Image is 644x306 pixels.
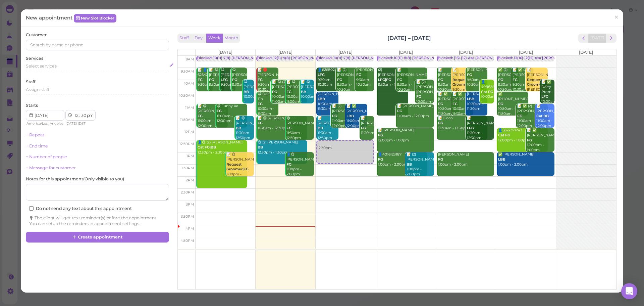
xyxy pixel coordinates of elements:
b: LFG [318,73,325,77]
b: BB [301,90,306,94]
span: Assign staff [26,87,49,92]
div: 📝 (2) [PERSON_NAME] 1:00pm - 2:00pm [406,152,434,177]
b: FG [397,78,402,82]
div: 📝 😋 [PERSON_NAME] 11:30am - 12:30pm [235,116,254,140]
div: 📝 ✅ (2) [PERSON_NAME] 11:00am - 12:00pm [517,104,548,128]
b: FG [438,121,443,125]
span: 3pm [186,202,194,207]
span: 9:30am [181,69,194,74]
b: LBB [318,97,325,101]
b: Cat FG [498,133,510,137]
b: Cat FG [481,90,493,94]
div: 📝 [PERSON_NAME] 11:30am - 12:30pm [361,116,374,145]
b: FG [209,78,214,82]
div: 📝 Coco 11:30am - 12:30pm [438,116,488,131]
b: BB [318,126,323,130]
b: FG [513,78,518,82]
b: FG [498,102,503,106]
div: 📝 (2) [PERSON_NAME] 11:00am - 12:00pm [332,104,353,128]
span: 10am [184,81,194,86]
b: FG [272,90,277,94]
b: LFG [541,94,548,99]
b: FG [337,78,342,82]
div: 📝 [PERSON_NAME] 11:00am - 12:00pm [536,104,554,128]
span: 4:30pm [180,238,194,243]
b: BB [407,162,412,167]
b: Cat FG|BB [198,145,216,149]
a: + Repeat [26,132,44,137]
div: Blocked: 10(11) 7(8) [PERSON_NAME] • Appointment [317,56,410,61]
b: FG [258,102,263,106]
div: 📝 [PERSON_NAME] 12:00pm - 1:00pm [378,128,434,143]
b: FG [378,157,383,162]
label: Customer [26,32,47,38]
div: Blocked: 13(16) 12(12) Asa [PERSON_NAME] [PERSON_NAME] • Appointment [498,56,634,61]
div: 😋 [PERSON_NAME] 10:00am - 11:00am [243,80,254,109]
b: FG [286,90,291,94]
div: Blocked: 10(11) 7(8) [PERSON_NAME] • Appointment [197,56,290,61]
span: [DATE] [65,121,77,126]
div: 📝 [PERSON_NAME] 9:30am - 10:30am [438,68,459,92]
div: 📝 ✅ [PERSON_NAME] 11:00am - 12:00pm [346,104,367,128]
input: Search by name or phone [26,40,169,50]
div: 😋 Funny Ke 11:00am - 12:00pm [216,104,247,124]
label: Starts [26,102,38,108]
div: 📝 ✅ [PERSON_NAME] 12:00pm - 1:00pm [527,128,554,152]
div: 📝 😋 [PERSON_NAME] 9:30am - 10:30am [209,68,224,97]
span: 9am [186,57,194,61]
div: 👤5622371243 12:00pm - 1:00pm [498,128,548,143]
button: prev [578,34,589,43]
b: FG [258,121,263,125]
div: Blocked: 10(11) 8(8) [PERSON_NAME] • Appointment [378,56,471,61]
span: 2:30pm [181,190,194,194]
div: 📝 (2) [PERSON_NAME] [PERSON_NAME] 10:00am - 11:00am [416,80,434,109]
div: 👤4016123187 1:00pm - 2:00pm [378,152,428,167]
div: 📝 [PERSON_NAME] 9:30am - 10:30am [452,68,473,97]
div: [PERSON_NAME] 9:30am - 10:30am [467,68,488,87]
input: Do not send any text about this appointment [29,206,34,211]
div: 😋 (2) [PERSON_NAME] 12:30pm - 1:30pm [257,140,307,155]
b: FG [198,114,203,118]
a: + End time [26,143,48,148]
b: FG [527,138,532,142]
span: [DATE] [399,50,413,55]
div: 📝 😋 [PERSON_NAME] 11:30am - 12:30pm [257,116,307,131]
b: BB [236,126,241,130]
b: LFG [467,126,474,130]
b: Request Groomer|FG [226,162,249,172]
span: [DATE] [579,50,593,55]
div: ✅ [PHONE_NUMBER] 10:30am - 11:30am [498,92,529,116]
b: FG [286,126,291,130]
div: 📝 ✅ [PERSON_NAME] 10:30am - 11:30am [452,92,473,116]
div: | | [26,121,101,127]
span: DST [79,121,86,126]
span: 2pm [186,178,194,182]
span: [DATE] [519,50,533,55]
b: LBB [498,157,505,162]
div: Blocked: 12(11) 9(8) [PERSON_NAME] • Appointment [257,56,350,61]
div: 📝 [PERSON_NAME] 11:30am - 12:30pm [467,116,494,140]
span: America/Los_Angeles [26,121,63,126]
label: Notes for this appointment ( Only visible to you ) [26,176,124,182]
span: × [614,13,619,22]
span: 12pm [184,130,194,134]
b: LBB [346,114,354,118]
a: + Number of people [26,154,67,159]
div: 📝 [PERSON_NAME] 9:30am - 10:30am [397,68,428,92]
span: 12:30pm [179,142,194,146]
div: 👤😋 [PERSON_NAME] 1:00pm - 2:00pm [286,152,314,177]
b: FG [217,109,222,113]
b: FG [378,133,383,137]
button: Week [206,34,223,43]
div: 📝 ✅ [PERSON_NAME] 10:30am - 11:30am [438,92,459,116]
span: 1:30pm [181,166,194,170]
span: 11am [185,105,194,110]
div: Open Intercom Messenger [621,283,637,299]
div: 📝 😋 (3) [PERSON_NAME] 10:00am - 11:00am [272,80,293,104]
div: 👤6268027889 9:30am - 10:30am [317,68,348,87]
b: BB [244,90,249,94]
b: FG [286,162,291,167]
span: [DATE] [459,50,473,55]
div: 📝 🛑 [PERSON_NAME] 9:30am - 10:30am [257,68,278,92]
button: [DATE] [588,34,606,43]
